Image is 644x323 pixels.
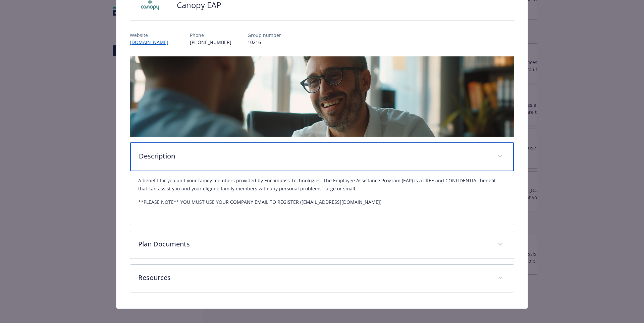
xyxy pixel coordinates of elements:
p: **PLEASE NOTE** YOU MUST USE YOUR COMPANY EMAIL TO REGISTER ([EMAIL_ADDRESS][DOMAIN_NAME]) [138,198,506,206]
p: Group number [248,32,281,39]
p: A benefit for you and your family members provided by Encompass Technologies. The Employee Assist... [138,177,506,193]
div: Resources [130,265,514,292]
div: Plan Documents [130,231,514,259]
div: Description [130,142,514,171]
p: Resources [138,273,490,283]
p: Plan Documents [138,239,490,249]
p: [PHONE_NUMBER] [190,39,231,46]
p: Phone [190,32,231,39]
p: Description [139,151,489,161]
p: 10216 [248,39,281,46]
p: Website [130,32,174,39]
a: [DOMAIN_NAME] [130,39,174,45]
div: Description [130,171,514,225]
img: banner [130,56,515,137]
